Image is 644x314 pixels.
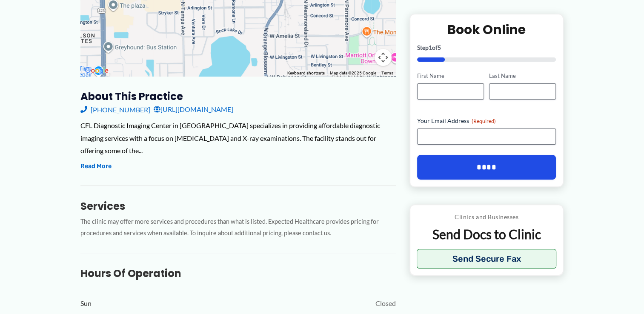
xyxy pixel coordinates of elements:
span: (Required) [472,118,496,124]
span: 5 [438,44,441,51]
a: [PHONE_NUMBER] [80,103,150,116]
button: Send Secure Fax [417,249,557,268]
img: Google [83,65,111,76]
p: The clinic may offer more services and procedures than what is listed. Expected Healthcare provid... [80,216,396,239]
h3: Hours of Operation [80,267,396,280]
span: Map data ©2025 Google [330,71,376,75]
div: CFL Diagnostic Imaging Center in [GEOGRAPHIC_DATA] specializes in providing affordable diagnostic... [80,119,396,157]
p: Clinics and Businesses [417,211,557,223]
h3: Services [80,200,396,213]
label: First Name [417,72,484,80]
span: 1 [429,44,432,51]
a: Terms [381,71,393,75]
p: Send Docs to Clinic [417,226,557,243]
a: [URL][DOMAIN_NAME] [154,103,233,116]
a: Open this area in Google Maps (opens a new window) [83,65,111,76]
label: Your Email Address [417,117,556,125]
button: Keyboard shortcuts [287,70,325,76]
label: Last Name [489,72,556,80]
button: Map camera controls [375,49,392,66]
button: Read More [80,161,112,171]
p: Step of [417,45,556,51]
span: Closed [375,297,396,310]
span: Sun [80,297,92,310]
h3: About this practice [80,90,396,103]
h2: Book Online [417,21,556,38]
